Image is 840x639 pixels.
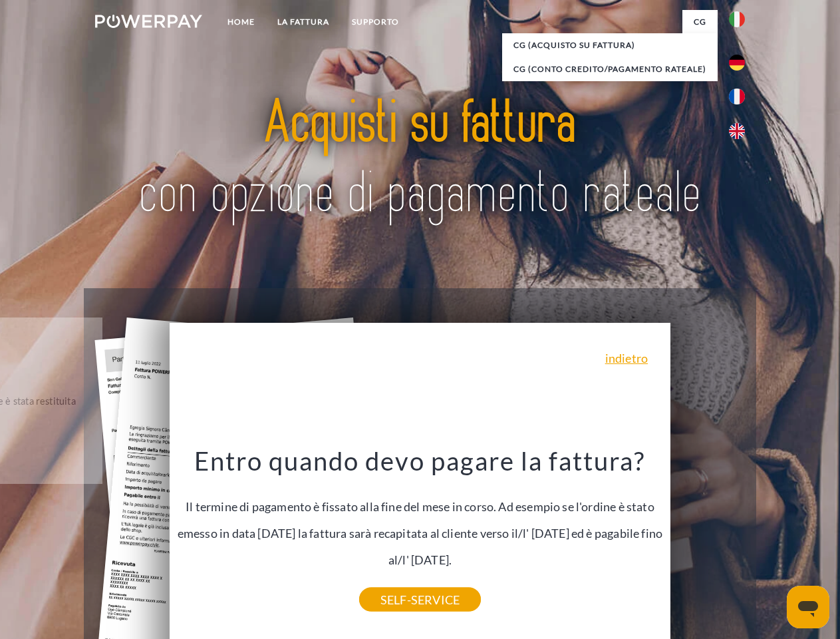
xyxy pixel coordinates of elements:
[729,11,745,27] img: it
[178,445,663,477] h3: Entro quando devo pagare la fattura?
[502,57,718,81] a: CG (Conto Credito/Pagamento rateale)
[502,33,718,57] a: CG (Acquisto su fattura)
[359,588,481,612] a: SELF-SERVICE
[729,89,745,105] img: fr
[341,10,410,34] a: Supporto
[682,10,718,34] a: CG
[787,586,829,628] iframe: Pulsante per aprire la finestra di messaggistica
[729,55,745,71] img: de
[127,64,713,255] img: title-powerpay_it.svg
[605,352,648,364] a: indietro
[95,15,202,28] img: logo-powerpay-white.svg
[729,123,745,139] img: en
[216,10,266,34] a: Home
[178,445,663,600] div: Il termine di pagamento è fissato alla fine del mese in corso. Ad esempio se l'ordine è stato eme...
[266,10,341,34] a: LA FATTURA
